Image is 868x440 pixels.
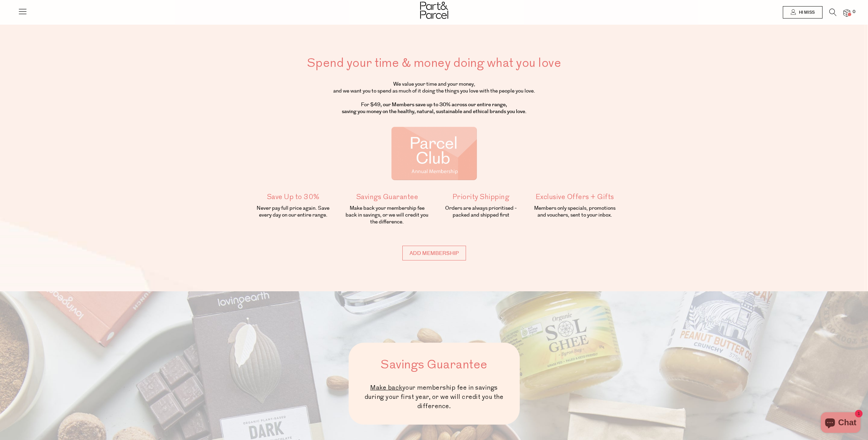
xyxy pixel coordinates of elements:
[438,192,524,202] h5: Priority Shipping
[851,9,857,15] span: 0
[819,412,863,435] inbox-online-store-chat: Shopify online store chat
[344,205,430,225] p: Make back your membership fee back in savings, or we will credit you the difference.
[250,192,337,202] h5: Save Up to 30%
[797,10,815,15] span: Hi Miss
[532,192,618,202] h5: Exclusive Offers + Gifts
[532,205,618,219] p: Members only specials, promotions and vouchers, sent to your inbox.
[362,356,506,373] h2: Savings Guarantee
[250,81,618,115] p: We value your time and your money, and we want you to spend as much of it doing the things you lo...
[250,205,337,219] p: Never pay full price again. Save every day on our entire range.
[362,383,506,411] h5: your membership fee in savings during your first year, or we will credit you the difference.
[342,101,527,115] strong: , our Members save up to 30% across our entire range, saving you money on the healthy, natural, s...
[843,9,850,16] a: 0
[402,246,466,260] input: Add membership
[438,205,524,219] p: Orders are always prioritised - packed and shipped first
[370,383,402,392] u: Make back
[783,6,822,19] a: Hi Miss
[420,2,448,19] img: Part&Parcel
[344,192,430,202] h5: Savings Guarantee
[250,55,618,71] h1: Spend your time & money doing what you love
